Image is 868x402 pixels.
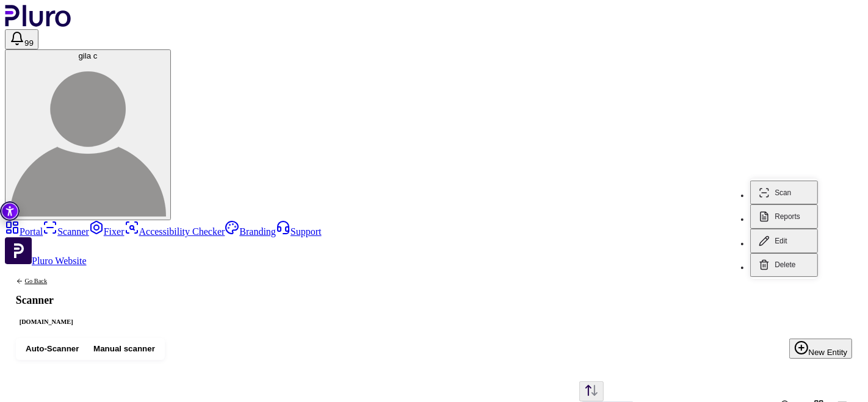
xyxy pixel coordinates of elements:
a: Logo [5,18,71,29]
span: gila c [78,51,97,60]
div: [DOMAIN_NAME] [16,317,77,327]
button: New Entity [789,339,853,359]
span: 99 [24,38,34,48]
aside: Sidebar menu [5,220,863,267]
button: gila cgila c [5,49,171,220]
h1: Scanner [16,295,77,306]
a: Portal [5,226,43,237]
button: Open notifications, you have 128 new notifications [5,29,38,49]
span: Auto-Scanner [26,343,79,354]
button: Reports [750,204,818,229]
button: Delete [750,253,818,278]
a: Branding [225,226,276,237]
button: Edit [750,229,818,253]
button: Change sorting direction [579,381,604,401]
button: Scan [750,181,818,205]
img: gila c [10,60,166,217]
a: Fixer [89,226,125,237]
button: Manual scanner [86,341,162,357]
a: Accessibility Checker [125,226,225,237]
span: Manual scanner [93,343,155,354]
a: Scanner [43,226,89,237]
a: Open Pluro Website [5,256,87,266]
a: Support [276,226,322,237]
button: Auto-Scanner [18,341,86,357]
a: Back to previous screen [16,278,77,285]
